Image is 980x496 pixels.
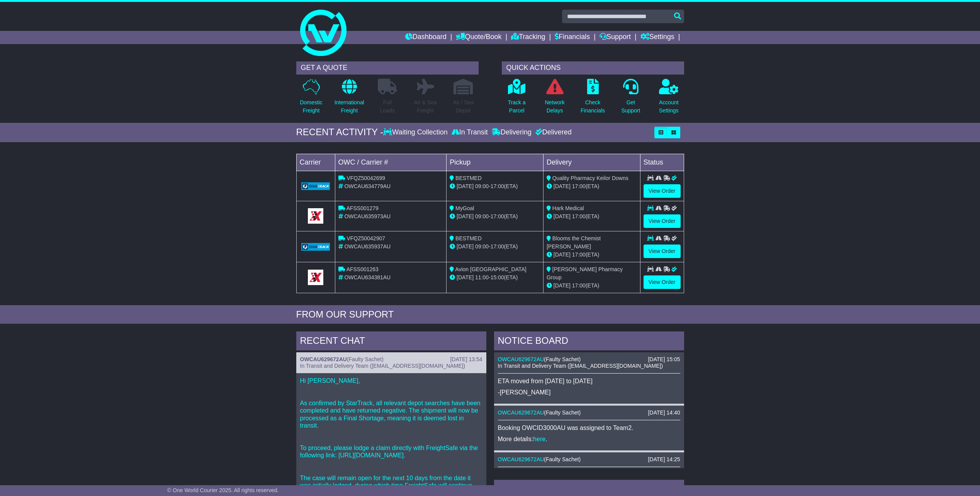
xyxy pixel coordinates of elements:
[555,31,590,44] a: Financials
[498,424,680,431] p: Booking OWCID3000AU was assigned to Team2.
[457,243,474,250] span: [DATE]
[572,213,586,219] span: 17:00
[450,356,482,363] div: [DATE] 13:54
[498,409,544,416] a: OWCAU629672AU
[494,331,684,352] div: NOTICE BOARD
[621,99,640,115] p: Get Support
[644,275,681,289] a: View Order
[533,436,545,442] a: here
[475,274,489,280] span: 11:00
[296,61,479,75] div: GET A QUOTE
[344,213,391,219] span: OWCAU635973AU
[644,184,681,198] a: View Order
[640,31,674,44] a: Settings
[498,363,663,369] span: In Transit and Delivery Team ([EMAIL_ADDRESS][DOMAIN_NAME])
[543,154,640,171] td: Delivery
[554,282,571,289] span: [DATE]
[349,356,382,362] span: Faulty Sachet
[300,377,482,384] p: Hi [PERSON_NAME],
[644,245,681,258] a: View Order
[334,78,365,119] a: InternationalFreight
[659,99,679,115] p: Account Settings
[554,213,571,219] span: [DATE]
[455,235,482,241] span: BESTMED
[547,266,623,280] span: [PERSON_NAME] Pharmacy Group
[455,266,526,272] span: Avion [GEOGRAPHIC_DATA]
[648,356,680,363] div: [DATE] 15:05
[450,243,540,251] div: - (ETA)
[640,154,684,171] td: Status
[383,128,449,137] div: Waiting Collection
[300,444,482,459] p: To proceed, please lodge a claim directly with FreightSafe via the following link: [URL][DOMAIN_N...
[344,183,391,189] span: OWCAU634779AU
[344,243,391,250] span: OWCAU635937AU
[546,456,579,462] span: Faulty Sachet
[572,282,586,289] span: 17:00
[547,282,637,290] div: (ETA)
[450,182,540,190] div: - (ETA)
[498,356,680,363] div: ( )
[457,274,474,280] span: [DATE]
[508,99,526,115] p: Track a Parcel
[335,154,447,171] td: OWC / Carrier #
[450,273,540,282] div: - (ETA)
[546,356,579,362] span: Faulty Sachet
[498,356,544,362] a: OWCAU629672AU
[300,399,482,429] p: As confirmed by StarTrack, all relevant depot searches have been completed and have returned nega...
[405,31,447,44] a: Dashboard
[498,389,680,396] p: -[PERSON_NAME]
[546,409,579,416] span: Faulty Sachet
[457,183,474,189] span: [DATE]
[498,409,680,416] div: ( )
[659,78,679,119] a: AccountSettings
[491,274,504,280] span: 15:00
[547,235,601,250] span: Blooms the Chemist [PERSON_NAME]
[498,456,544,462] a: OWCAU629672AU
[450,128,490,137] div: In Transit
[296,331,486,352] div: RECENT CHAT
[572,183,586,189] span: 17:00
[300,356,482,363] div: ( )
[475,183,489,189] span: 09:00
[296,154,335,171] td: Carrier
[346,205,379,211] span: AFSS001279
[346,175,385,181] span: VFQZ50042699
[344,274,391,280] span: OWCAU634381AU
[648,409,680,416] div: [DATE] 14:40
[572,251,586,258] span: 17:00
[511,31,545,44] a: Tracking
[167,487,279,493] span: © One World Courier 2025. All rights reserved.
[554,251,571,258] span: [DATE]
[648,456,680,463] div: [DATE] 14:25
[308,208,323,224] img: GetCarrierServiceLogo
[450,212,540,221] div: - (ETA)
[644,214,681,228] a: View Order
[491,243,504,250] span: 17:00
[300,363,465,369] span: In Transit and Delivery Team ([EMAIL_ADDRESS][DOMAIN_NAME])
[508,78,526,119] a: Track aParcel
[378,99,397,115] p: Full Loads
[300,356,347,362] a: OWCAU629672AU
[308,270,323,285] img: GetCarrierServiceLogo
[301,182,330,190] img: GetCarrierServiceLogo
[552,175,628,181] span: Quality Pharmacy Keilor Downs
[554,183,571,189] span: [DATE]
[491,183,504,189] span: 17:00
[453,99,474,115] p: Air / Sea Depot
[547,251,637,259] div: (ETA)
[498,435,680,443] p: More details: .
[346,235,385,241] span: VFQZ50042907
[414,99,437,115] p: Air & Sea Freight
[552,205,584,211] span: Hark Medical
[580,78,605,119] a: CheckFinancials
[491,213,504,219] span: 17:00
[547,212,637,221] div: (ETA)
[475,243,489,250] span: 09:00
[296,127,384,138] div: RECENT ACTIVITY -
[498,377,680,385] p: ETA moved from [DATE] to [DATE]
[475,213,489,219] span: 09:00
[544,78,565,119] a: NetworkDelays
[498,456,680,463] div: ( )
[533,128,572,137] div: Delivered
[457,213,474,219] span: [DATE]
